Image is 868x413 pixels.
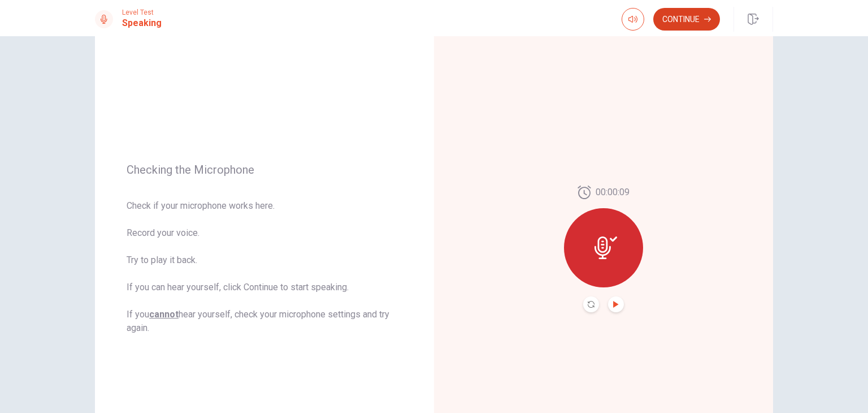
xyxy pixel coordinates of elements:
[149,309,179,320] u: cannot
[653,8,720,31] button: Continue
[596,186,630,199] span: 00:00:09
[122,8,162,16] span: Level Test
[608,296,624,312] button: Play Audio
[122,16,162,30] h1: Speaking
[583,296,599,312] button: Record Again
[127,199,402,335] span: Check if your microphone works here. Record your voice. Try to play it back. If you can hear your...
[127,163,402,177] span: Checking the Microphone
